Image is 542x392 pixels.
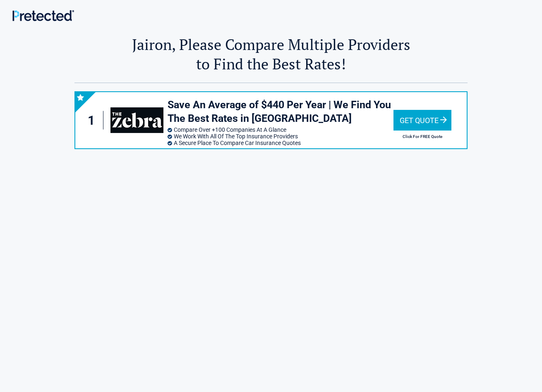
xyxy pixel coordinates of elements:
li: A Secure Place To Compare Car Insurance Quotes [168,140,393,146]
li: Compare Over +100 Companies At A Glance [168,126,393,133]
img: thezebra's logo [110,107,163,133]
h3: Save An Average of $440 Per Year | We Find You The Best Rates in [GEOGRAPHIC_DATA] [168,98,393,125]
div: 1 [84,111,103,130]
h2: Click For FREE Quote [393,134,451,139]
li: We Work With All Of The Top Insurance Providers [168,133,393,140]
div: Get Quote [393,110,451,131]
img: Main Logo [12,10,74,21]
h2: Jairon, Please Compare Multiple Providers to Find the Best Rates! [74,35,468,74]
